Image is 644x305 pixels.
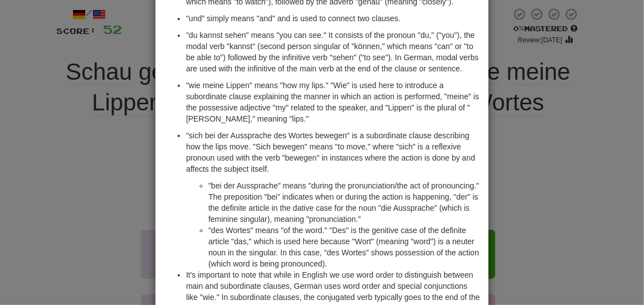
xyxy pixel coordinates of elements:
li: "bei der Aussprache" means "during the pronunciation/the act of pronouncing." The preposition "be... [208,180,480,225]
p: "wie meine Lippen" means "how my lips." "Wie" is used here to introduce a subordinate clause expl... [186,80,480,124]
p: "sich bei der Aussprache des Wortes bewegen" is a subordinate clause describing how the lips move... [186,130,480,175]
p: "und" simply means "and" and is used to connect two clauses. [186,13,480,24]
li: "des Wortes" means "of the word." "Des" is the genitive case of the definite article "das," which... [208,225,480,269]
p: "du kannst sehen" means "you can see." It consists of the pronoun "du," ("you"), the modal verb "... [186,30,480,74]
